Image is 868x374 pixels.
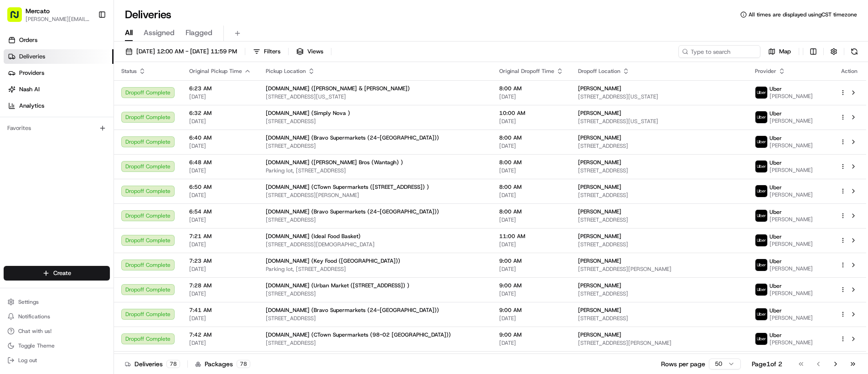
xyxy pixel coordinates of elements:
span: [STREET_ADDRESS] [266,315,485,322]
span: 8:00 AM [499,183,563,191]
span: [PERSON_NAME] [578,282,621,289]
span: Toggle Theme [18,342,55,349]
span: [DATE] [189,167,251,174]
span: [PERSON_NAME] [770,166,813,174]
span: [DATE] [499,118,563,125]
span: [PERSON_NAME][EMAIL_ADDRESS][PERSON_NAME][DOMAIN_NAME] [26,16,91,23]
span: [STREET_ADDRESS] [578,192,740,199]
span: [DOMAIN_NAME] ([PERSON_NAME] & [PERSON_NAME]) [266,85,410,92]
span: Views [307,47,323,56]
span: Provider [755,68,776,75]
span: [DATE] [499,290,563,297]
span: Flagged [186,27,212,38]
span: [DOMAIN_NAME] (Bravo Supermarkets (24-[GEOGRAPHIC_DATA])) [266,306,439,314]
img: uber-new-logo.jpeg [755,308,767,320]
span: [PERSON_NAME] [770,216,813,223]
span: [DATE] 12:00 AM - [DATE] 11:59 PM [136,47,237,56]
span: [PERSON_NAME] [770,93,813,100]
a: Deliveries [4,49,114,64]
button: Settings [4,296,110,308]
button: Notifications [4,310,110,323]
a: Analytics [4,99,114,113]
span: [STREET_ADDRESS] [578,315,740,322]
span: Uber [770,332,782,339]
button: Mercato [26,6,50,16]
span: 9:00 AM [499,282,563,289]
span: Settings [18,298,39,306]
span: [PERSON_NAME] [578,233,621,240]
input: Type to search [678,45,760,58]
span: 7:28 AM [189,282,251,289]
img: uber-new-logo.jpeg [755,185,767,197]
span: [STREET_ADDRESS] [266,142,485,150]
img: uber-new-logo.jpeg [755,87,767,99]
span: Knowledge Base [18,132,70,141]
span: [PERSON_NAME] [578,257,621,265]
button: Toggle Theme [4,339,110,352]
span: [PERSON_NAME] [770,240,813,248]
span: [DOMAIN_NAME] (CTown Supermarkets ([STREET_ADDRESS]) ) [266,183,429,191]
span: [PERSON_NAME] [770,191,813,198]
input: Clear [24,59,150,68]
span: [STREET_ADDRESS] [578,142,740,150]
img: Nash [9,9,27,27]
span: [DOMAIN_NAME] (CTown Supermarkets (98-02 [GEOGRAPHIC_DATA])) [266,331,451,338]
span: 9:00 AM [499,306,563,314]
span: [STREET_ADDRESS] [266,339,485,347]
span: Notifications [18,313,50,320]
span: Analytics [19,102,44,110]
div: Action [840,68,859,75]
span: [STREET_ADDRESS][US_STATE] [578,93,740,100]
span: 6:50 AM [189,183,251,191]
div: Page 1 of 2 [752,359,782,369]
div: Favorites [4,121,110,135]
span: Map [779,47,791,56]
span: [DATE] [189,93,251,100]
span: 6:54 AM [189,208,251,215]
img: uber-new-logo.jpeg [755,333,767,345]
span: [PERSON_NAME] [578,183,621,191]
span: Uber [770,184,782,191]
h1: Deliveries [125,7,171,22]
span: [PERSON_NAME] [578,159,621,166]
span: [STREET_ADDRESS] [578,216,740,223]
span: [DATE] [189,290,251,297]
p: Rows per page [661,359,705,369]
span: Uber [770,85,782,93]
button: Map [764,45,795,58]
p: Welcome 👋 [9,36,166,51]
span: All [125,27,133,38]
span: [PERSON_NAME] [578,109,621,117]
span: Pylon [91,155,110,161]
span: 8:00 AM [499,85,563,92]
span: Create [53,269,71,277]
span: API Documentation [86,132,146,141]
div: 78 [166,360,180,368]
span: [DATE] [499,93,563,100]
div: 78 [237,360,250,368]
span: Uber [770,282,782,290]
span: Deliveries [19,52,45,61]
span: Parking lot, [STREET_ADDRESS] [266,265,485,273]
a: Providers [4,66,114,80]
button: Start new chat [155,90,166,101]
span: [STREET_ADDRESS][PERSON_NAME] [578,339,740,347]
span: 11:00 AM [499,233,563,240]
button: Refresh [848,45,861,58]
img: uber-new-logo.jpeg [755,136,767,148]
span: Original Dropoff Time [499,68,554,75]
span: [PERSON_NAME] [770,314,813,322]
span: Orders [19,36,37,44]
span: [DATE] [499,315,563,322]
span: [DATE] [189,241,251,248]
img: uber-new-logo.jpeg [755,161,767,172]
div: Packages [195,359,250,369]
img: uber-new-logo.jpeg [755,210,767,222]
span: [DATE] [499,241,563,248]
button: Create [4,266,110,280]
span: Uber [770,159,782,166]
span: [DATE] [189,315,251,322]
span: 6:40 AM [189,134,251,141]
span: [DOMAIN_NAME] ([PERSON_NAME] Bros (Wantagh) ) [266,159,403,166]
img: uber-new-logo.jpeg [755,111,767,123]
